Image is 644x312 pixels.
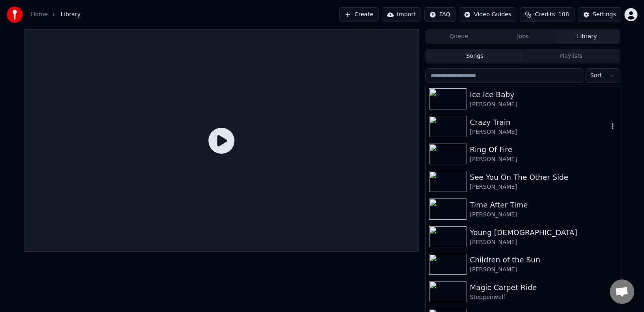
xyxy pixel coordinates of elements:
span: Credits [535,11,555,19]
div: Settings [593,11,616,19]
div: Children of the Sun [470,254,616,266]
button: Songs [427,50,523,62]
button: Queue [427,31,491,43]
div: Ice Ice Baby [470,89,616,100]
button: FAQ [424,7,455,22]
button: Import [382,7,421,22]
img: youka [7,7,23,23]
button: Credits108 [520,7,574,22]
button: Video Guides [459,7,516,22]
div: [PERSON_NAME] [470,211,616,219]
button: Playlists [523,50,619,62]
nav: breadcrumb [31,11,80,19]
div: Magic Carpet Ride [470,282,616,293]
div: Steppenwolf [470,293,616,301]
div: [PERSON_NAME] [470,128,608,136]
div: [PERSON_NAME] [470,266,616,274]
div: Ring Of Fire [470,144,616,155]
span: Library [61,11,80,19]
span: 108 [558,11,569,19]
div: See You On The Other Side [470,172,616,183]
span: Sort [590,72,602,80]
div: Time After Time [470,199,616,211]
a: Open chat [610,279,634,304]
button: Library [555,31,619,43]
div: [PERSON_NAME] [470,183,616,191]
a: Home [31,11,48,19]
button: Settings [578,7,621,22]
button: Create [339,7,379,22]
div: Crazy Train [470,117,608,128]
button: Jobs [491,31,555,43]
div: Young [DEMOGRAPHIC_DATA] [470,227,616,238]
div: [PERSON_NAME] [470,238,616,247]
div: [PERSON_NAME] [470,155,616,164]
div: [PERSON_NAME] [470,100,616,109]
